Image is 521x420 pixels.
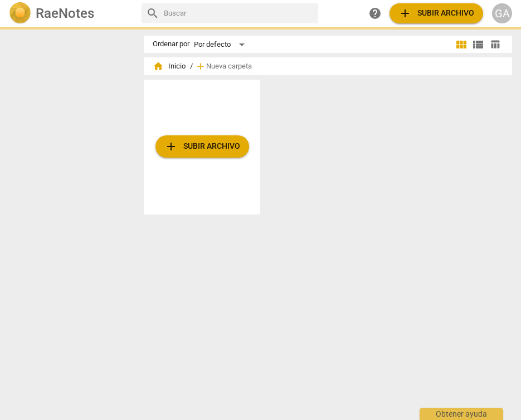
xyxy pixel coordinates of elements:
[486,36,503,53] button: Tabla
[153,61,186,72] span: Inicio
[455,38,468,51] span: view_module
[195,61,206,72] span: add
[206,62,252,71] span: Nueva carpeta
[155,135,249,158] button: Subir
[365,3,385,23] a: Obtener ayuda
[164,140,178,153] span: add
[398,7,412,20] span: add
[194,36,249,53] div: Por defecto
[164,140,240,153] span: Subir archivo
[146,7,159,20] span: search
[9,2,133,25] a: LogoRaeNotes
[389,3,483,23] button: Subir
[420,408,503,420] div: Obtener ayuda
[190,62,193,71] span: /
[492,3,512,23] button: GA
[36,6,94,21] h2: RaeNotes
[471,38,485,51] span: view_list
[398,7,474,20] span: Subir archivo
[164,4,314,22] input: Buscar
[490,39,500,50] span: table_chart
[470,36,486,53] button: Lista
[153,40,189,48] div: Ordenar por
[368,7,382,20] span: help
[153,61,164,72] span: home
[453,36,470,53] button: Cuadrícula
[9,2,31,25] img: Logo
